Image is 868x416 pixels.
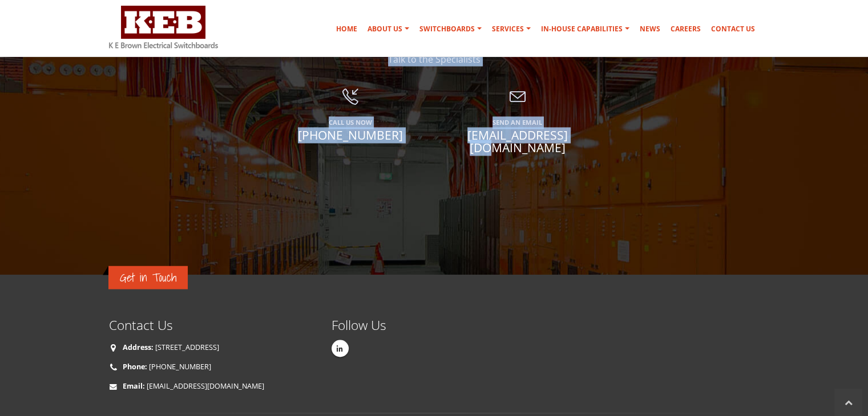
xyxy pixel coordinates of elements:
[155,342,219,352] a: [STREET_ADDRESS]
[443,116,593,129] span: Send An Email
[536,18,634,40] a: In-house Capabilities
[123,361,147,371] strong: Phone:
[123,381,145,390] strong: Email:
[276,89,426,158] a: Call Us Now [PHONE_NUMBER]
[363,18,414,40] a: About Us
[443,129,593,154] span: [EMAIL_ADDRESS][DOMAIN_NAME]
[443,89,593,171] a: Send An Email [EMAIL_ADDRESS][DOMAIN_NAME]
[415,18,486,40] a: Switchboards
[109,52,760,66] p: Talk to the Specialists
[487,18,535,40] a: Services
[109,6,218,48] img: K E Brown Electrical Switchboards
[666,18,705,40] a: Careers
[332,340,349,357] a: Linkedin
[147,381,264,390] a: [EMAIL_ADDRESS][DOMAIN_NAME]
[635,18,665,40] a: News
[332,317,426,332] h4: Follow Us
[276,116,426,129] span: Call Us Now
[276,129,426,141] span: [PHONE_NUMBER]
[149,361,211,371] a: [PHONE_NUMBER]
[109,317,314,332] h4: Contact Us
[123,342,154,352] strong: Address:
[706,18,760,40] a: Contact Us
[120,268,176,287] span: Get in Touch
[332,18,362,40] a: Home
